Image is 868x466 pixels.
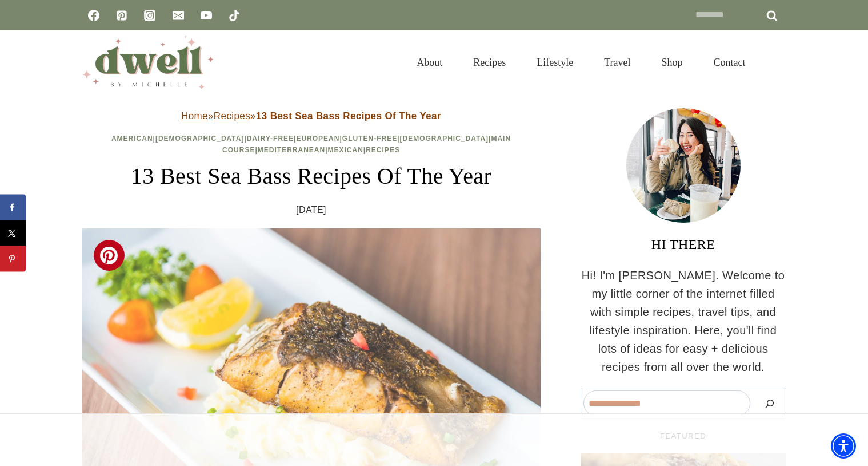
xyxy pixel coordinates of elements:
button: View Search Form [767,53,786,72]
a: Instagram [138,4,161,27]
a: Facebook [82,4,105,27]
a: Gluten-Free [342,135,397,143]
a: Contact [698,44,761,81]
a: YouTube [195,4,218,27]
a: Pinterest [110,4,133,27]
a: Email [167,4,190,27]
div: Accessibility Menu [831,433,856,459]
a: Shop [646,44,698,81]
h1: 13 Best Sea Bass Recipes Of The Year [82,159,541,193]
button: Search [756,390,783,416]
p: Hi! I'm [PERSON_NAME]. Welcome to my little corner of the internet filled with simple recipes, tr... [581,266,786,376]
a: American [111,135,153,143]
h3: HI THERE [581,234,786,255]
nav: Primary Navigation [401,44,761,81]
a: Lifestyle [521,44,589,81]
a: Recipes [214,110,250,121]
strong: 13 Best Sea Bass Recipes Of The Year [256,110,441,121]
a: About [401,44,458,81]
a: [DEMOGRAPHIC_DATA] [155,135,245,143]
a: Main Course [222,135,511,153]
a: Dairy-Free [247,135,294,143]
time: [DATE] [296,203,326,218]
a: Home [181,110,208,121]
a: Mediterranean [258,146,325,154]
a: Recipes [366,146,400,154]
span: » » [181,110,441,121]
a: TikTok [223,4,246,27]
img: DWELL by michelle [82,36,214,89]
span: | | | | | | | | | [111,135,511,153]
a: European [296,135,339,143]
a: Travel [589,44,646,81]
a: Mexican [328,146,363,154]
a: Recipes [458,44,521,81]
a: [DEMOGRAPHIC_DATA] [400,135,489,143]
